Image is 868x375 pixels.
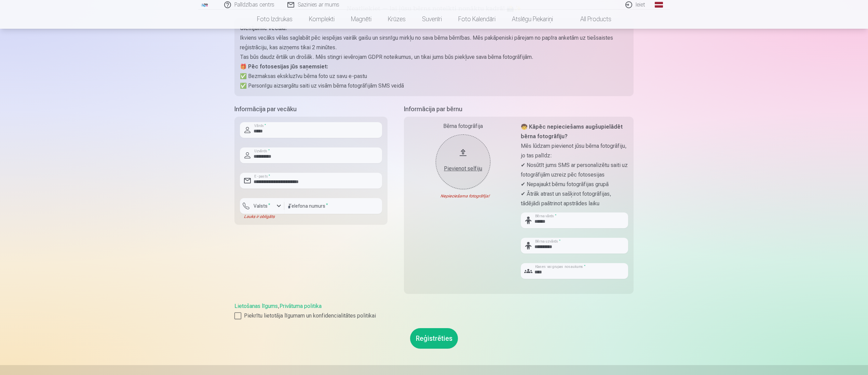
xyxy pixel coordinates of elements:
p: Ikviens vecāks vēlas saglabāt pēc iespējas vairāk gaišu un sirsnīgu mirkļu no sava bērna bērnības... [240,33,628,52]
a: Privātuma politika [280,303,322,309]
a: Suvenīri [414,10,450,29]
img: /fa1 [201,3,208,7]
strong: 🧒 Kāpēc nepieciešams augšupielādēt bērna fotogrāfiju? [521,124,623,140]
p: ✔ Nosūtīt jums SMS ar personalizētu saiti uz fotogrāfijām uzreiz pēc fotosesijas [521,160,628,180]
a: Komplekti [301,10,343,29]
p: Tas būs daudz ērtāk un drošāk. Mēs stingri ievērojam GDPR noteikumus, un tikai jums būs piekļuve ... [240,52,628,62]
h5: Informācija par bērnu [404,104,634,114]
button: Valsts* [240,198,284,214]
a: Krūzes [380,10,414,29]
div: Bērna fotogrāfija [409,122,517,130]
h5: Informācija par vecāku [234,104,388,114]
div: Nepieciešama fotogrāfija! [409,193,517,199]
p: ✅ Personīgu aizsargātu saiti uz visām bērna fotogrāfijām SMS veidā [240,81,628,91]
p: ✔ Ātrāk atrast un sašķirot fotogrāfijas, tādējādi paātrinot apstrādes laiku [521,189,628,208]
strong: 🎁 Pēc fotosesijas jūs saņemsiet: [240,63,328,70]
button: Pievienot selfiju [436,134,490,189]
a: Magnēti [343,10,380,29]
a: All products [561,10,620,29]
a: Atslēgu piekariņi [504,10,561,29]
a: Foto izdrukas [249,10,301,29]
p: Mēs lūdzam pievienot jūsu bērna fotogrāfiju, jo tas palīdz: [521,141,628,160]
label: Valsts [251,203,273,209]
a: Foto kalendāri [450,10,504,29]
label: Piekrītu lietotāja līgumam un konfidencialitātes politikai [234,312,634,320]
p: ✔ Nepajaukt bērnu fotogrāfijas grupā [521,180,628,189]
p: ✅ Bezmaksas ekskluzīvu bērna foto uz savu e-pastu [240,72,628,81]
div: Pievienot selfiju [443,165,484,173]
div: , [234,302,634,320]
button: Reģistrēties [410,328,458,349]
div: Lauks ir obligāts [240,214,284,219]
a: Lietošanas līgums [234,303,278,309]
